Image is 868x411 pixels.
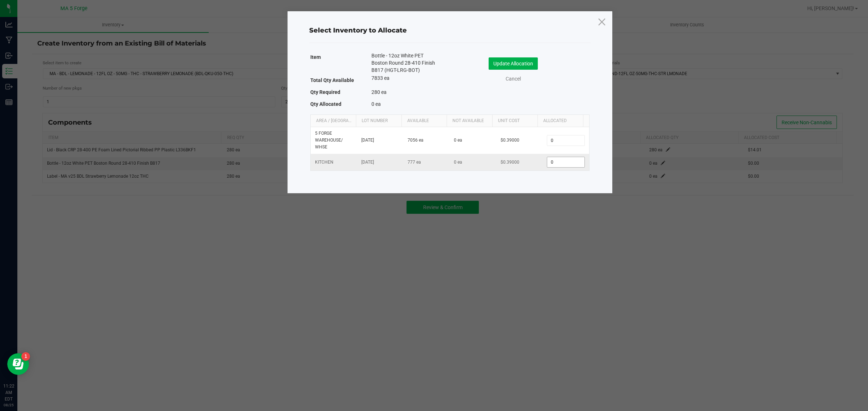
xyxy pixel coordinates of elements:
[315,131,343,150] span: 5 FORGE WAREHOUSE / WHSE
[7,353,29,375] iframe: Resource center
[371,89,387,95] span: 280 ea
[408,138,424,143] span: 7056 ea
[447,115,492,127] th: Not Available
[21,352,30,361] iframe: Resource center unread badge
[310,52,321,62] label: Item
[401,115,447,127] th: Available
[454,160,462,165] span: 0 ea
[357,154,403,170] td: [DATE]
[356,115,401,127] th: Lot Number
[310,99,341,109] label: Qty Allocated
[499,75,528,83] a: Cancel
[371,101,381,107] span: 0 ea
[310,87,340,97] label: Qty Required
[371,75,390,81] span: 7833 ea
[309,26,407,34] span: Select Inventory to Allocate
[501,160,519,165] span: $0.39000
[357,127,403,154] td: [DATE]
[310,75,354,85] label: Total Qty Available
[315,160,333,165] span: KITCHEN
[371,52,439,74] span: Bottle - 12oz White PET Boston Round 28-410 Finish B817 (HGT-LRG-BOT)
[408,160,421,165] span: 777 ea
[311,115,356,127] th: Area / [GEOGRAPHIC_DATA]
[501,138,519,143] span: $0.39000
[489,57,538,70] button: Update Allocation
[454,138,462,143] span: 0 ea
[492,115,538,127] th: Unit Cost
[537,115,583,127] th: Allocated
